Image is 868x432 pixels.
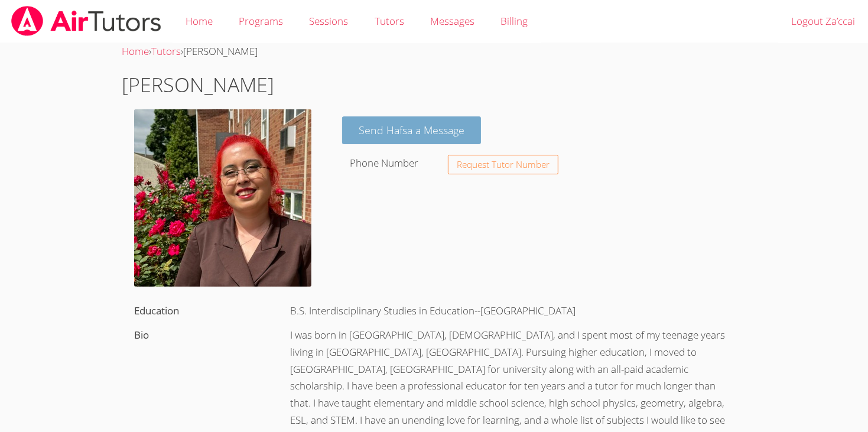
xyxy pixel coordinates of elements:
span: [PERSON_NAME] [183,44,258,58]
span: Request Tutor Number [457,160,550,169]
label: Education [134,304,179,317]
label: Bio [134,328,149,342]
button: Request Tutor Number [448,155,558,174]
a: Home [122,44,149,58]
span: Messages [430,14,474,28]
a: Tutors [151,44,181,58]
label: Phone Number [350,156,419,170]
a: Send Hafsa a Message [342,116,481,144]
div: › › [122,43,747,60]
img: airtutors_banner-c4298cdbf04f3fff15de1276eac7730deb9818008684d7c2e4769d2f7ddbe033.png [10,6,162,36]
div: B.S. Interdisciplinary Studies in Education--[GEOGRAPHIC_DATA] [278,299,746,323]
img: IMG_2886.jpg [134,109,311,287]
h1: [PERSON_NAME] [122,70,747,100]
